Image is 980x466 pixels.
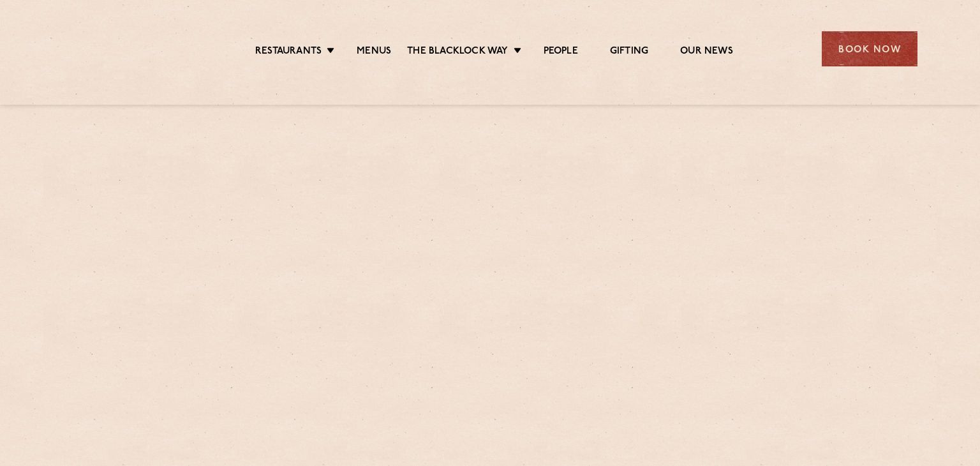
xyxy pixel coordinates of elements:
[255,45,322,59] a: Restaurants
[680,45,733,59] a: Our News
[544,45,578,59] a: People
[822,31,917,66] div: Book Now
[610,45,648,59] a: Gifting
[357,45,391,59] a: Menus
[407,45,508,59] a: The Blacklock Way
[63,12,173,86] img: svg%3E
